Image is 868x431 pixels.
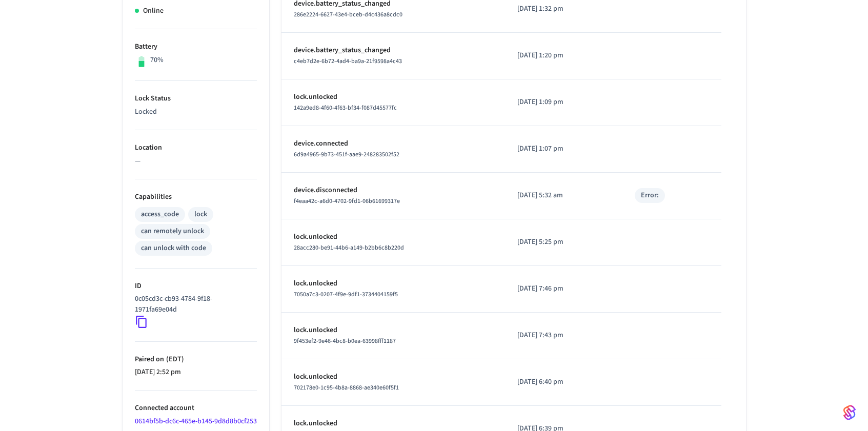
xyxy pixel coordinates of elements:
[294,197,400,206] span: f4eaa42c-a6d0-4702-9fd1-06b61699317e
[294,104,397,112] span: 142a9ed8-4f60-4f63-bf34-f087d45577fc
[164,354,184,364] span: ( EDT )
[517,330,610,341] p: [DATE] 7:43 pm
[517,237,610,248] p: [DATE] 5:25 pm
[294,278,493,289] p: lock.unlocked
[294,290,398,299] span: 7050a7c3-0207-4f9e-9df1-3734404159f5
[517,50,610,61] p: [DATE] 1:20 pm
[135,354,257,365] p: Paired on
[294,10,402,19] span: 286e2224-6627-43e4-bceb-d4c436a8cdc0
[141,226,204,237] div: can remotely unlock
[517,377,610,387] p: [DATE] 6:40 pm
[294,337,396,345] span: 9f453ef2-9e46-4bc8-b0ea-63998fff1187
[294,57,402,66] span: c4eb7d2e-6b72-4ad4-ba9a-21f9598a4c43
[135,156,257,167] p: —
[141,209,179,220] div: access_code
[641,190,659,201] div: Error:
[294,150,399,159] span: 6d9a4965-9b73-451f-aae9-248283502f52
[141,243,206,254] div: can unlock with code
[135,142,257,153] p: Location
[517,4,610,14] p: [DATE] 1:32 pm
[294,185,493,196] p: device.disconnected
[294,232,493,242] p: lock.unlocked
[135,93,257,104] p: Lock Status
[135,294,253,315] p: 0c05cd3c-cb93-4784-9f18-1971fa69e04d
[843,404,856,421] img: SeamLogoGradient.69752ec5.svg
[135,367,257,378] p: [DATE] 2:52 pm
[135,107,257,117] p: Locked
[294,325,493,336] p: lock.unlocked
[294,138,493,149] p: device.connected
[135,416,257,426] a: 0614bf5b-dc6c-465e-b145-9d8d8b0cf253
[517,97,610,108] p: [DATE] 1:09 pm
[517,190,610,201] p: [DATE] 5:32 am
[135,403,257,414] p: Connected account
[294,418,493,429] p: lock.unlocked
[517,143,610,154] p: [DATE] 1:07 pm
[135,42,257,52] p: Battery
[150,55,164,66] p: 70%
[135,192,257,202] p: Capabilities
[517,283,610,294] p: [DATE] 7:46 pm
[143,6,164,16] p: Online
[294,243,404,252] span: 28acc280-be91-44b6-a149-b2bb6c8b220d
[294,45,493,56] p: device.battery_status_changed
[135,281,257,292] p: ID
[194,209,207,220] div: lock
[294,372,493,382] p: lock.unlocked
[294,92,493,102] p: lock.unlocked
[294,383,399,392] span: 702178e0-1c95-4b8a-8868-ae340e60f5f1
